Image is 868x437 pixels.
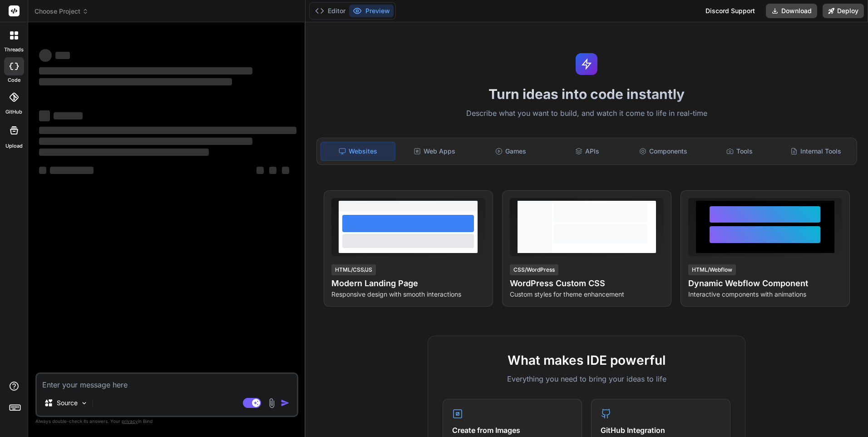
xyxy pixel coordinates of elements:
span: ‌ [256,167,264,174]
h4: WordPress Custom CSS [510,277,664,290]
p: Everything you need to bring your ideas to life [443,373,730,384]
button: Preview [349,5,394,17]
div: Internal Tools [779,142,853,161]
button: Editor [311,5,349,17]
div: Components [626,142,700,161]
h1: Turn ideas into code instantly [311,86,863,102]
span: ‌ [39,167,46,174]
label: Upload [5,142,23,150]
div: HTML/Webflow [688,264,736,275]
h4: Dynamic Webflow Component [688,277,842,290]
span: ‌ [39,49,52,62]
span: ‌ [39,110,50,121]
div: CSS/WordPress [510,264,558,275]
span: privacy [122,418,138,424]
span: ‌ [50,167,94,174]
div: Discord Support [700,4,760,18]
p: Source [57,398,78,407]
label: GitHub [5,108,22,116]
span: ‌ [39,138,252,145]
h4: Modern Landing Page [331,277,485,290]
p: Custom styles for theme enhancement [510,290,664,299]
span: ‌ [39,127,296,134]
button: Download [766,4,817,18]
span: ‌ [39,149,209,156]
label: code [8,76,20,84]
h2: What makes IDE powerful [443,351,730,370]
p: Interactive components with animations [688,290,842,299]
div: HTML/CSS/JS [331,264,376,275]
span: ‌ [54,112,83,119]
div: APIs [550,142,624,161]
span: ‌ [55,52,70,59]
span: ‌ [39,78,232,85]
span: Choose Project [35,7,89,16]
div: Websites [321,142,396,161]
p: Describe what you want to build, and watch it come to life in real-time [311,108,863,119]
img: attachment [266,398,277,408]
button: Deploy [823,4,864,18]
p: Always double-check its answers. Your in Bind [35,417,298,426]
span: ‌ [282,167,289,174]
div: Web Apps [397,142,472,161]
div: Games [473,142,548,161]
img: Pick Models [80,399,88,407]
img: icon [281,398,290,407]
h4: GitHub Integration [601,425,721,436]
h4: Create from Images [452,425,572,436]
span: ‌ [269,167,276,174]
span: ‌ [39,67,252,74]
p: Responsive design with smooth interactions [331,290,485,299]
label: threads [4,46,24,54]
div: Tools [702,142,777,161]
